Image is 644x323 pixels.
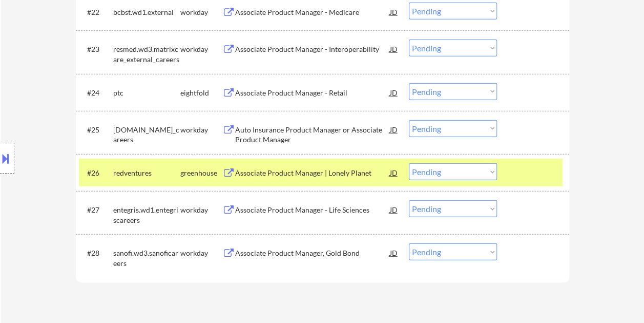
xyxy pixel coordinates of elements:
div: greenhouse [180,168,222,178]
div: eightfold [180,88,222,98]
div: Associate Product Manager, Gold Bond [235,248,390,258]
div: JD [389,120,399,139]
div: workday [180,7,222,17]
div: JD [389,163,399,182]
div: Associate Product Manager - Medicare [235,7,390,17]
div: Associate Product Manager | Lonely Planet [235,168,390,178]
div: Associate Product Manager - Interoperability [235,44,390,54]
div: sanofi.wd3.sanoficareers [113,248,180,268]
div: JD [389,40,399,58]
div: workday [180,44,222,54]
div: workday [180,205,222,215]
div: #23 [87,44,105,54]
div: workday [180,248,222,258]
div: JD [389,3,399,21]
div: Associate Product Manager - Retail [235,88,390,98]
div: JD [389,200,399,219]
div: workday [180,125,222,135]
div: Auto Insurance Product Manager or Associate Product Manager [235,125,390,145]
div: JD [389,83,399,102]
div: Associate Product Manager - Life Sciences [235,205,390,215]
div: JD [389,243,399,262]
div: #22 [87,7,105,17]
div: resmed.wd3.matrixcare_external_careers [113,44,180,64]
div: bcbst.wd1.external [113,7,180,17]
